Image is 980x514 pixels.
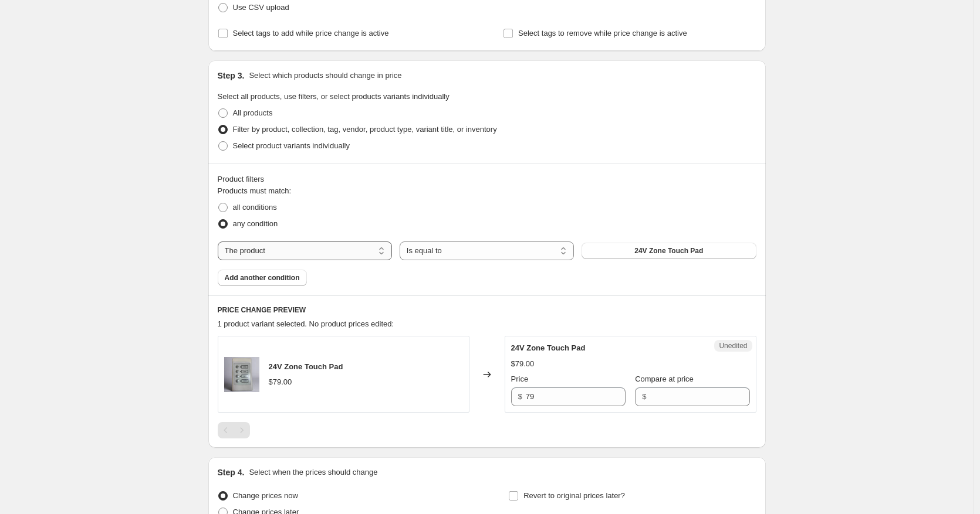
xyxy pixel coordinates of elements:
[218,305,756,315] h6: PRICE CHANGE PREVIEW
[218,70,245,81] h2: Step 3.
[582,243,756,259] button: 24V Zone Touch Pad
[233,203,277,212] span: all conditions
[233,108,273,117] span: All products
[523,491,625,500] span: Revert to original prices later?
[233,219,278,228] span: any condition
[249,467,377,478] p: Select when the prices should change
[269,376,292,388] div: $79.00
[635,375,694,383] span: Compare at price
[719,341,747,350] span: Unedited
[224,357,259,392] img: Ducted_Air_Conditioner_24V_Zone_Touch_Pad_main_80x.jpg
[218,92,450,101] span: Select all products, use filters, or select products variants individually
[218,270,307,286] button: Add another condition
[511,343,586,352] span: 24V Zone Touch Pad
[518,29,687,38] span: Select tags to remove while price change is active
[225,273,300,282] span: Add another condition
[233,3,289,12] span: Use CSV upload
[518,392,522,401] span: $
[249,70,401,81] p: Select which products should change in price
[269,362,343,371] span: 24V Zone Touch Pad
[233,491,298,500] span: Change prices now
[511,375,529,383] span: Price
[218,319,394,328] span: 1 product variant selected. No product prices edited:
[233,141,350,150] span: Select product variants individually
[218,173,756,185] div: Product filters
[218,186,292,195] span: Products must match:
[642,392,646,401] span: $
[233,29,389,38] span: Select tags to add while price change is active
[511,358,535,370] div: $79.00
[218,422,250,438] nav: Pagination
[634,246,703,256] span: 24V Zone Touch Pad
[233,125,497,134] span: Filter by product, collection, tag, vendor, product type, variant title, or inventory
[218,467,245,478] h2: Step 4.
